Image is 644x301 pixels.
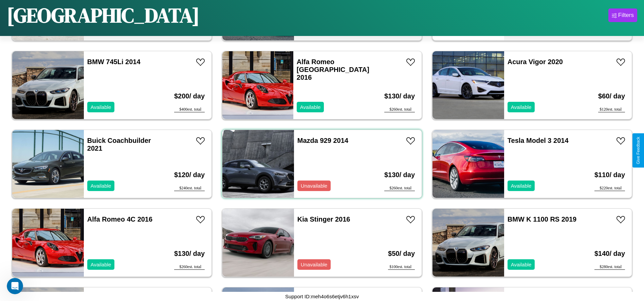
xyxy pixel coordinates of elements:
div: $ 260 est. total [384,107,415,112]
div: $ 400 est. total [174,107,205,112]
div: Give Feedback [636,137,641,164]
h3: $ 60 / day [598,86,625,107]
p: Available [511,181,532,190]
p: Available [300,102,321,112]
button: Filters [608,8,637,22]
h3: $ 200 / day [174,86,205,107]
a: Kia Stinger 2016 [297,215,350,223]
h3: $ 120 / day [174,164,205,186]
div: Filters [618,12,634,19]
a: Mazda 929 2014 [297,137,348,144]
div: $ 260 est. total [384,186,415,191]
p: Available [91,260,111,269]
h1: [GEOGRAPHIC_DATA] [7,1,200,29]
p: Available [511,102,532,112]
h3: $ 130 / day [384,86,415,107]
a: BMW K 1100 RS 2019 [508,215,576,223]
a: Buick Coachbuilder 2021 [87,137,151,152]
h3: $ 130 / day [384,164,415,186]
h3: $ 130 / day [174,243,205,264]
div: $ 100 est. total [388,264,415,270]
p: Support ID: meh4o6s6etjv6h1xsv [285,292,359,301]
iframe: Intercom live chat [7,278,23,294]
h3: $ 140 / day [594,243,625,264]
h3: $ 110 / day [594,164,625,186]
a: Tesla Model 3 2014 [508,137,569,144]
p: Unavailable [301,181,327,190]
p: Available [511,260,532,269]
div: $ 120 est. total [598,107,625,112]
a: Alfa Romeo 4C 2016 [87,215,152,223]
a: Acura Vigor 2020 [508,58,563,65]
div: $ 280 est. total [594,264,625,270]
p: Unavailable [301,260,327,269]
a: Alfa Romeo [GEOGRAPHIC_DATA] 2016 [297,58,369,81]
h3: $ 50 / day [388,243,415,264]
a: BMW 745Li 2014 [87,58,141,65]
div: $ 240 est. total [174,186,205,191]
p: Available [91,181,111,190]
div: $ 220 est. total [594,186,625,191]
div: $ 260 est. total [174,264,205,270]
p: Available [91,102,111,112]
